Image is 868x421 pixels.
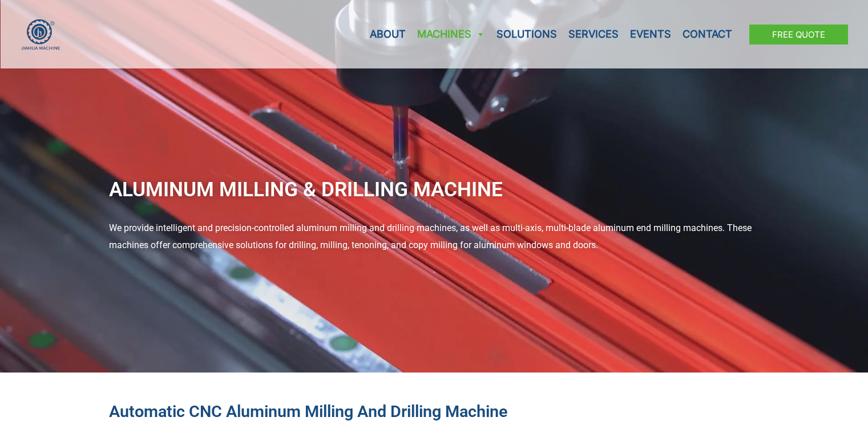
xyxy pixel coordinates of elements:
[21,19,61,50] img: JH Aluminium Window & Door Processing Machines
[749,25,848,44] a: Free Quote
[109,220,760,253] p: We provide intelligent and precision-controlled aluminum milling and drilling machines, as well a...
[109,171,760,208] h1: Aluminum Milling & Drilling Machine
